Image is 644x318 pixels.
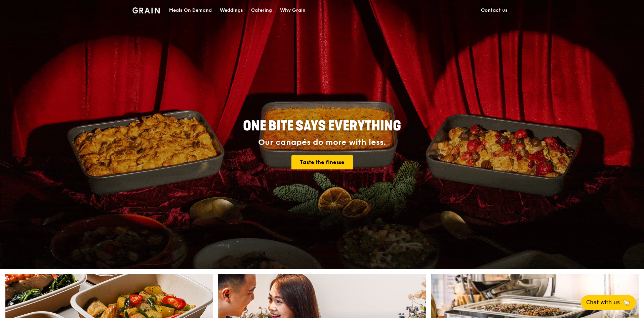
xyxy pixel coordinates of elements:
[247,0,276,21] a: Catering
[251,0,272,21] div: Catering
[201,138,443,147] div: Our canapés do more with less.
[477,0,512,21] a: Contact us
[169,0,212,21] div: Meals On Demand
[132,7,160,13] img: Grain
[220,0,243,21] div: Weddings
[216,0,247,21] a: Weddings
[291,155,353,169] a: Taste the finesse
[243,118,401,134] span: ONE BITE SAYS EVERYTHING
[276,0,310,21] a: Why Grain
[280,0,306,21] div: Why Grain
[586,299,620,307] span: Chat with us
[581,295,636,310] button: Chat with us🦙
[622,299,631,307] span: 🦙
